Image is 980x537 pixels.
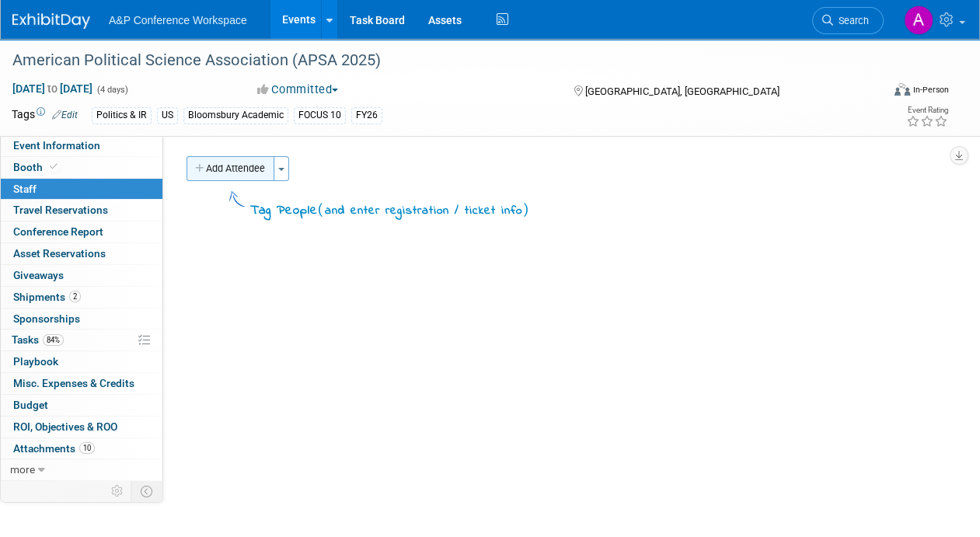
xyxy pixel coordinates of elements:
[13,442,95,455] span: Attachments
[10,463,35,476] span: more
[906,106,948,114] div: Event Rating
[12,106,78,124] td: Tags
[585,85,779,97] span: [GEOGRAPHIC_DATA], [GEOGRAPHIC_DATA]
[92,107,152,124] div: Politics & IR
[1,438,162,459] a: Attachments10
[833,15,869,26] span: Search
[187,156,274,181] button: Add Attendee
[13,377,134,389] span: Misc. Expenses & Credits
[13,291,81,303] span: Shipments
[13,183,37,195] span: Staff
[13,355,58,368] span: Playbook
[12,333,64,346] span: Tasks
[45,82,60,95] span: to
[1,373,162,394] a: Misc. Expenses & Credits
[131,481,163,501] td: Toggle Event Tabs
[157,107,178,124] div: US
[43,334,64,346] span: 84%
[1,351,162,372] a: Playbook
[50,162,58,171] i: Booth reservation complete
[318,201,325,217] span: (
[1,135,162,156] a: Event Information
[69,291,81,302] span: 2
[12,13,90,29] img: ExhibitDay
[1,265,162,286] a: Giveaways
[351,107,382,124] div: FY26
[13,312,80,325] span: Sponsorships
[7,47,869,75] div: American Political Science Association (APSA 2025)
[812,7,884,34] a: Search
[13,269,64,281] span: Giveaways
[1,417,162,438] a: ROI, Objectives & ROO
[52,110,78,120] a: Edit
[13,139,100,152] span: Event Information
[1,330,162,350] a: Tasks84%
[183,107,288,124] div: Bloomsbury Academic
[325,202,522,219] span: and enter registration / ticket info
[12,82,93,96] span: [DATE] [DATE]
[1,200,162,221] a: Travel Reservations
[13,399,48,411] span: Budget
[1,287,162,308] a: Shipments2
[13,161,61,173] span: Booth
[13,204,108,216] span: Travel Reservations
[1,309,162,330] a: Sponsorships
[1,157,162,178] a: Booth
[294,107,346,124] div: FOCUS 10
[812,81,949,104] div: Event Format
[912,84,949,96] div: In-Person
[904,5,933,35] img: Atifa Jiwa
[252,82,344,98] button: Committed
[104,481,131,501] td: Personalize Event Tab Strip
[1,179,162,200] a: Staff
[13,247,106,260] span: Asset Reservations
[1,459,162,480] a: more
[522,201,529,217] span: )
[79,442,95,454] span: 10
[13,420,117,433] span: ROI, Objectives & ROO
[1,221,162,242] a: Conference Report
[13,225,103,238] span: Conference Report
[1,243,162,264] a: Asset Reservations
[1,395,162,416] a: Budget
[96,85,128,95] span: (4 days)
[895,83,910,96] img: Format-Inperson.png
[109,14,247,26] span: A&P Conference Workspace
[250,200,529,221] div: Tag People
